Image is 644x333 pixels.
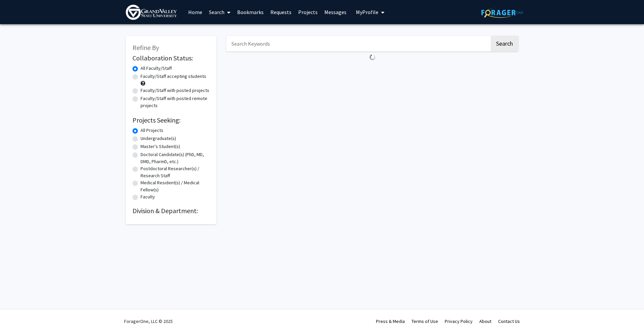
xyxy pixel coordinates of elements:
a: Press & Media [376,318,405,324]
label: All Faculty/Staff [141,65,172,72]
img: Loading [367,51,378,63]
span: Refine By [132,43,159,52]
label: Master's Student(s) [141,143,180,150]
a: Messages [321,0,350,24]
input: Search Keywords [226,36,490,51]
span: My Profile [356,9,378,15]
label: Faculty/Staff with posted remote projects [141,95,210,109]
a: Contact Us [498,318,520,324]
div: ForagerOne, LLC © 2025 [124,310,173,333]
label: Postdoctoral Researcher(s) / Research Staff [141,165,210,179]
h2: Division & Department: [132,207,210,215]
img: ForagerOne Logo [481,7,523,18]
h2: Projects Seeking: [132,116,210,124]
button: Search [491,36,518,51]
label: Undergraduate(s) [141,135,176,142]
label: Faculty [141,193,155,200]
a: Requests [267,0,295,24]
nav: Page navigation [226,63,518,79]
label: Faculty/Staff accepting students [141,73,206,80]
a: Home [185,0,206,24]
a: About [479,318,491,324]
a: Bookmarks [234,0,267,24]
a: Search [206,0,234,24]
iframe: Chat [5,303,29,328]
h2: Collaboration Status: [132,54,210,62]
a: Projects [295,0,321,24]
label: Medical Resident(s) / Medical Fellow(s) [141,179,210,193]
img: Grand Valley State University Logo [126,5,177,20]
a: Privacy Policy [445,318,473,324]
label: Faculty/Staff with posted projects [141,87,209,94]
a: Terms of Use [412,318,438,324]
label: All Projects [141,127,163,134]
label: Doctoral Candidate(s) (PhD, MD, DMD, PharmD, etc.) [141,151,210,165]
